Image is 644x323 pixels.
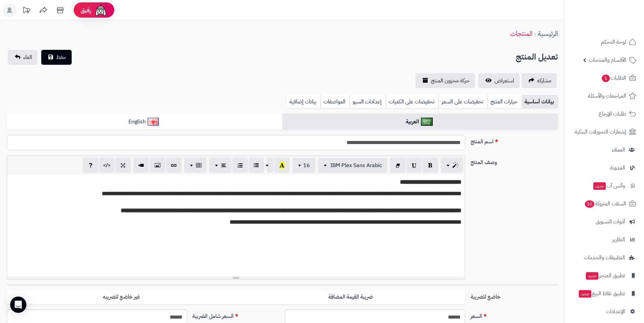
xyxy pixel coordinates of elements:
[606,307,625,316] span: الإعدادات
[589,55,626,65] span: الأقسام والمنتجات
[569,124,640,140] a: إشعارات التحويلات البنكية
[516,50,558,64] h2: تعديل المنتج
[56,53,66,61] span: حفظ
[569,106,640,122] a: طلبات الإرجاع
[495,77,514,85] span: استعراض
[569,142,640,158] a: العملاء
[537,77,551,85] span: مشاركه
[468,290,560,301] label: خاضع للضريبة
[569,34,640,50] a: لوحة التحكم
[386,95,438,108] a: تخفيضات على الكميات
[94,3,108,17] img: ai-face.png
[303,161,310,169] span: 16
[468,309,560,320] label: السعر
[596,217,625,226] span: أدوات التسويق
[330,161,382,169] span: IBM Plex Sans Arabic
[468,135,560,146] label: اسم المنتج
[610,163,625,173] span: المدونة
[292,158,315,173] button: 16
[10,297,26,313] div: Open Intercom Messenger
[569,70,640,86] a: الطلبات1
[41,50,72,65] button: حفظ
[612,145,625,155] span: العملاء
[602,75,610,82] span: 1
[599,109,626,119] span: طلبات الإرجاع
[147,118,159,126] img: English
[569,285,640,302] a: تطبيق نقاط البيعجديد
[7,114,282,130] a: English
[468,156,560,166] label: وصف المنتج
[569,267,640,284] a: تطبيق المتجرجديد
[584,253,625,262] span: التطبيقات والخدمات
[438,95,487,108] a: تخفيضات على السعر
[23,53,32,61] span: الغاء
[320,95,350,108] a: المواصفات
[538,28,558,39] a: الرئيسية
[569,214,640,230] a: أدوات التسويق
[601,73,626,83] span: الطلبات
[7,290,236,304] label: غير خاضع للضريبه
[569,303,640,320] a: الإعدادات
[569,160,640,176] a: المدونة
[287,95,320,108] a: بيانات إضافية
[415,73,475,88] a: حركة مخزون المنتج
[569,196,640,212] a: السلات المتروكة10
[593,182,606,190] span: جديد
[80,6,91,14] span: رفيق
[578,289,625,298] span: تطبيق نقاط البيع
[588,91,626,101] span: المراجعات والأسئلة
[318,158,387,173] button: IBM Plex Sans Arabic
[584,199,626,208] span: السلات المتروكة
[569,178,640,194] a: وآتس آبجديد
[586,272,598,280] span: جديد
[585,200,594,208] span: 10
[522,95,558,108] a: بيانات أساسية
[487,95,522,108] a: خيارات المنتج
[575,127,626,137] span: إشعارات التحويلات البنكية
[522,73,557,88] a: مشاركه
[510,28,532,39] a: المنتجات
[478,73,520,88] a: استعراض
[431,77,470,85] span: حركة مخزون المنتج
[8,50,38,65] a: الغاء
[282,114,558,130] a: العربية
[612,235,625,244] span: التقارير
[601,37,626,47] span: لوحة التحكم
[569,88,640,104] a: المراجعات والأسئلة
[236,290,465,304] label: ضريبة القيمة المضافة
[421,118,433,126] img: العربية
[585,271,625,280] span: تطبيق المتجر
[569,249,640,266] a: التطبيقات والخدمات
[18,3,35,19] a: تحديثات المنصة
[350,95,386,108] a: إعدادات السيو
[593,181,625,190] span: وآتس آب
[569,231,640,248] a: التقارير
[190,309,282,320] label: السعر شامل الضريبة
[579,290,591,298] span: جديد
